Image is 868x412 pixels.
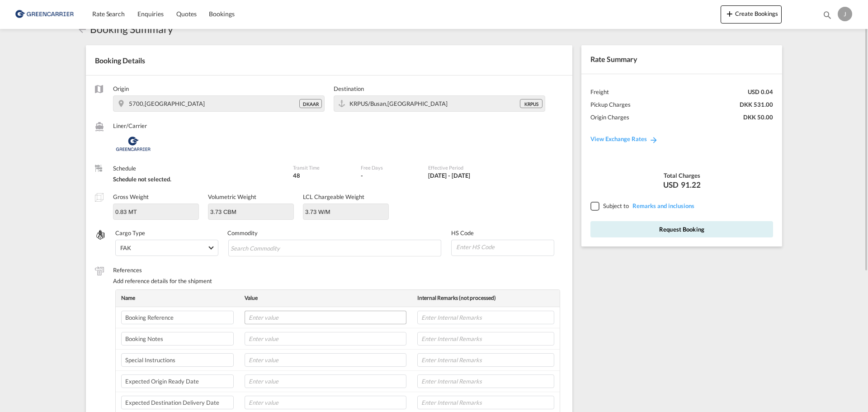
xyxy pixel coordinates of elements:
[77,22,90,36] div: icon-arrow-left
[455,240,554,254] input: Enter HS Code
[721,5,782,24] button: icon-plus 400-fgCreate Bookings
[334,85,545,93] label: Destination
[121,353,234,367] input: Enter label
[299,99,322,108] div: DKAAR
[451,229,554,237] label: HS Code
[590,180,773,190] div: USD
[743,113,773,121] div: DKK 50.00
[417,374,554,388] input: Enter Internal Remarks
[113,133,284,155] div: Greencarrier Consolidators
[77,24,88,35] md-icon: icon-arrow-left
[121,396,234,409] input: Enter label
[245,374,406,388] input: Enter value
[121,311,234,324] input: Enter label
[115,240,218,256] md-select: Select Cargo type: FAK
[412,290,560,307] th: Internal Remarks (not processed)
[90,22,173,36] div: Booking Summary
[681,180,701,190] span: 91.22
[303,193,364,200] label: LCL Chargeable Weight
[590,100,631,109] div: Pickup Charges
[581,126,667,152] a: View Exchange Rates
[520,99,542,108] div: KRPUS
[113,164,284,172] label: Schedule
[95,122,104,131] md-icon: /assets/icons/custom/liner-aaa8ad.svg
[724,8,735,19] md-icon: icon-plus 400-fg
[113,175,284,183] div: Schedule not selected.
[428,164,509,171] label: Effective Period
[245,311,406,324] input: Enter value
[822,10,832,24] div: icon-magnify
[838,7,852,21] div: J
[293,171,351,180] div: 48
[417,396,554,409] input: Enter Internal Remarks
[116,290,239,307] th: Name
[115,229,218,237] label: Cargo Type
[121,374,234,388] input: Enter label
[245,332,406,346] input: Enter value
[293,164,351,171] label: Transit Time
[227,229,443,237] label: Commodity
[176,10,196,18] span: Quotes
[245,353,406,367] input: Enter value
[228,240,442,256] md-chips-wrap: Chips container with autocompletion. Enter the text area, type text to search, and then use the u...
[209,10,234,18] span: Bookings
[417,311,554,324] input: Enter Internal Remarks
[361,171,363,180] div: -
[113,122,284,130] label: Liner/Carrier
[603,202,629,209] span: Subject to
[590,171,773,180] div: Total Charges
[14,4,75,24] img: b0b18ec08afe11efb1d4932555f5f09d.png
[748,88,773,96] div: USD 0.04
[95,56,145,65] span: Booking Details
[417,353,554,367] input: Enter Internal Remarks
[590,221,773,237] button: Request Booking
[113,133,153,155] img: Greencarrier Consolidators
[245,396,406,409] input: Enter value
[590,113,629,121] div: Origin Charges
[630,202,694,209] span: REMARKSINCLUSIONS
[231,241,313,256] input: Search Commodity
[239,290,412,307] th: Value
[113,266,563,274] label: References
[349,100,448,107] span: KRPUS/Busan,Asia Pacific
[121,332,234,346] input: Enter label
[113,277,563,285] div: Add reference details for the shipment
[740,100,773,109] div: DKK 531.00
[120,244,131,251] div: FAK
[428,171,470,180] div: 01 Sep 2025 - 31 Oct 2025
[92,10,125,18] span: Rate Search
[417,332,554,346] input: Enter Internal Remarks
[129,100,205,107] span: 5700,Denmark
[361,164,419,171] label: Free Days
[822,10,832,20] md-icon: icon-magnify
[208,193,256,200] label: Volumetric Weight
[590,88,609,96] div: Freight
[113,193,149,200] label: Gross Weight
[649,135,658,144] md-icon: icon-arrow-right
[581,45,782,73] div: Rate Summary
[113,85,325,93] label: Origin
[137,10,164,18] span: Enquiries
